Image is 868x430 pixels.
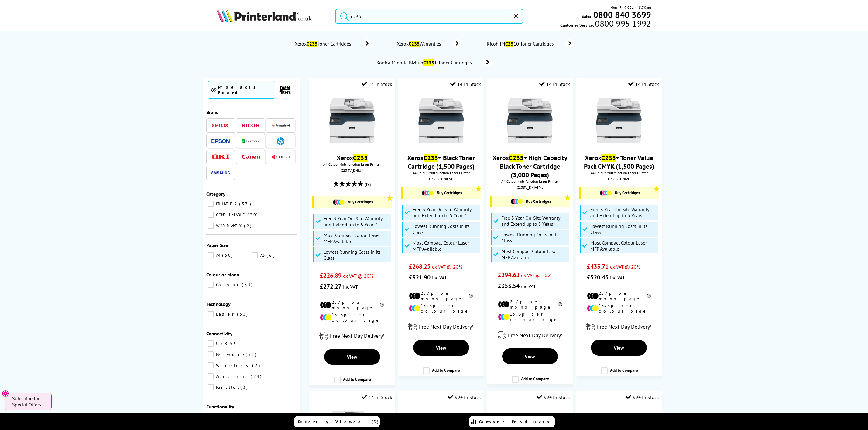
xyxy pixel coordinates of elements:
[214,282,241,287] span: Colour
[587,262,609,270] span: £433.71
[206,272,239,278] span: Colour or Mono
[600,190,612,196] img: Cartridges
[590,206,657,218] span: Free 3 Year On-Site Warranty and Extend up to 5 Years*
[593,9,651,20] b: 0800 840 3699
[251,374,263,379] span: 24
[581,177,657,181] div: C235V_DNIVL
[320,283,341,290] span: £272.27
[539,81,570,87] div: 14 In Stock
[469,416,555,427] a: Compare Products
[587,303,651,314] li: 13.3p per colour page
[320,300,384,310] li: 2.7p per mono page
[486,39,574,48] a: Ricoh IMC2510 Toner Cartridges
[217,9,312,22] img: Printerland Logo
[307,41,317,47] mark: C235
[329,98,375,143] img: Xerox-C235-Front-Main-Small.jpg
[601,367,638,379] label: Add to Compare
[591,340,647,356] a: View
[409,273,431,281] span: £321.90
[590,240,657,252] span: Most Compact Colour Laser MFP Available
[294,39,372,48] a: XeroxC235Toner Cartridges
[610,264,640,270] span: ex VAT @ 20%
[242,282,254,287] span: 53
[560,21,651,28] span: Customer Service:
[498,271,520,279] span: £294.62
[490,327,570,344] div: modal_delivery
[240,384,249,390] span: 3
[245,352,258,357] span: 52
[294,41,354,47] span: Xerox Toner Cartridges
[396,41,444,47] span: Xerox Warranties
[403,177,479,181] div: C235V_DNIKVL
[208,252,214,258] input: A4 50
[208,384,214,390] input: Parallel 3
[492,185,568,190] div: C235V_DNIHKVL
[501,215,568,227] span: Free 3 Year On-Site Warranty and Extend up to 5 Years*
[584,154,654,171] a: XeroxC235+ Toner Value Pack CMYK (1,500 Pages)
[330,332,385,339] span: Free Next Day Delivery*
[206,191,225,197] span: Category
[419,323,474,330] span: Free Next Day Delivery*
[272,124,290,127] img: Printerland
[521,283,536,289] span: inc VAT
[479,419,553,425] span: Compare Products
[590,223,657,235] span: Lowest Running Costs in its Class
[413,340,469,356] a: View
[343,273,373,279] span: ex VAT @ 20%
[409,303,473,314] li: 13.3p per colour page
[320,312,384,323] li: 13.3p per colour page
[409,262,431,270] span: £268.25
[208,311,214,317] input: Laser 53
[206,109,219,115] span: Brand
[423,367,460,379] label: Add to Compare
[206,404,234,410] span: Functionality
[490,179,570,184] span: A4 Colour Multifunction Laser Printer
[507,98,553,143] img: Xerox-C235-Front-Main-Small.jpg
[335,9,523,24] input: Search product
[409,41,420,47] mark: C235
[579,171,659,175] span: A4 Colour Multifunction Laser Printer
[492,154,567,179] a: XeroxC235+ High Capacity Black Toner Cartridge (3,000 Pages)
[628,81,659,87] div: 14 In Stock
[432,275,447,281] span: inc VAT
[206,301,231,307] span: Technology
[362,394,392,400] div: 14 In Stock
[314,168,390,173] div: C235V_DNIUK
[448,394,481,400] div: 99+ In Stock
[208,201,214,207] input: PRINTER 57
[376,59,474,66] span: Konica Minolta Bizhub 1 Toner Cartridges
[423,59,434,66] mark: C335
[450,81,481,87] div: 14 In Stock
[211,171,230,174] img: Samsung
[409,290,473,301] li: 2.7p per mono page
[537,394,570,400] div: 99+ In Stock
[401,171,481,175] span: A4 Colour Multifunction Laser Printer
[347,354,357,360] span: View
[294,416,380,427] a: Recently Viewed (5)
[320,272,341,279] span: £226.89
[584,190,656,196] a: Buy Cartridges
[242,124,260,127] img: Ricoh
[208,373,214,379] input: Airprint 24
[247,212,259,218] span: 30
[413,223,479,235] span: Lowest Running Costs in its Class
[521,272,551,278] span: ex VAT @ 20%
[587,273,609,281] span: £520.45
[486,41,556,47] span: Ricoh IM 10 Toner Cartridges
[214,363,252,368] span: Wireless
[211,154,230,160] img: OKI
[509,154,523,162] mark: C235
[312,327,392,344] div: modal_delivery
[324,249,390,261] span: Lowest Running Costs in its Class
[596,98,642,143] img: Xerox-C235-Front-Main-Small.jpg
[214,223,243,229] span: WARRANTY
[244,223,253,229] span: 2
[214,384,240,390] span: Parallel
[511,199,523,204] img: Cartridges
[424,154,438,162] mark: C235
[214,341,227,346] span: USB
[337,154,368,162] a: XeroxC235
[626,394,659,400] div: 99+ In Stock
[317,199,389,205] a: Buy Cartridges
[208,362,214,368] input: Wireless 25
